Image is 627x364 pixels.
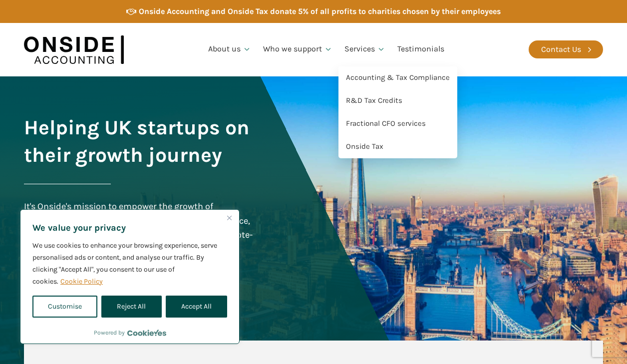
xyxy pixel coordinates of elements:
[257,32,338,66] a: Who we support
[139,5,501,18] div: Onside Accounting and Onside Tax donate 5% of all profits to charities chosen by their employees
[338,32,391,66] a: Services
[227,216,232,220] img: Close
[338,135,457,158] a: Onside Tax
[338,66,457,89] a: Accounting & Tax Compliance
[32,222,227,234] p: We value your privacy
[223,212,235,224] button: Close
[541,43,581,56] div: Contact Us
[338,89,457,112] a: R&D Tax Credits
[60,277,103,286] a: Cookie Policy
[338,112,457,135] a: Fractional CFO services
[32,240,227,288] p: We use cookies to enhance your browsing experience, serve personalised ads or content, and analys...
[24,199,256,257] div: It's Onside's mission to empower the growth of technology startups through expert financial guida...
[166,296,227,318] button: Accept All
[101,296,161,318] button: Reject All
[32,296,97,318] button: Customise
[391,32,450,66] a: Testimonials
[529,40,603,58] a: Contact Us
[127,330,166,336] a: Visit CookieYes website
[202,32,257,66] a: About us
[94,328,166,338] div: Powered by
[24,30,124,69] img: Onside Accounting
[20,209,240,344] div: We value your privacy
[24,114,256,169] h1: Helping UK startups on their growth journey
